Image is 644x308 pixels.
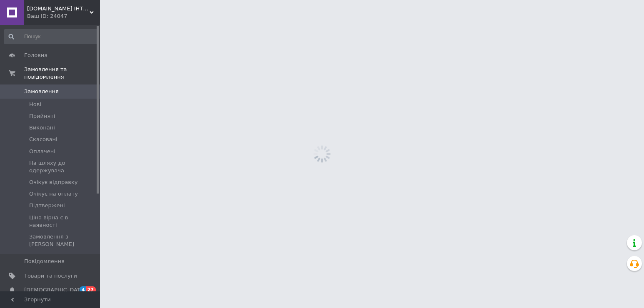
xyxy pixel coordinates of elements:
span: На шляху до одержувача [29,159,97,174]
span: Очікує на оплату [29,190,78,198]
span: Прийняті [29,112,55,120]
span: Замовлення [24,88,59,95]
span: Нові [29,101,41,108]
span: Очікує відправку [29,179,78,186]
span: Замовлення та повідомлення [24,66,100,81]
span: Оплачені [29,148,55,155]
span: Замовлення з [PERSON_NAME] [29,233,97,248]
div: Ваш ID: 24047 [27,12,100,20]
input: Пошук [4,29,98,44]
span: Головна [24,52,47,59]
span: Товари та послуги [24,272,77,280]
span: Повідомлення [24,258,65,265]
span: 100WATT.IN.UA ІНТЕРНЕТ-МАГАЗИН [27,5,90,12]
span: [DEMOGRAPHIC_DATA] [24,286,86,294]
span: Ціна вірна є в наявності [29,214,97,229]
span: Виконані [29,124,55,132]
span: 4 [80,286,86,293]
span: Скасовані [29,136,57,143]
span: Підтвержені [29,202,65,209]
span: 27 [86,286,96,293]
